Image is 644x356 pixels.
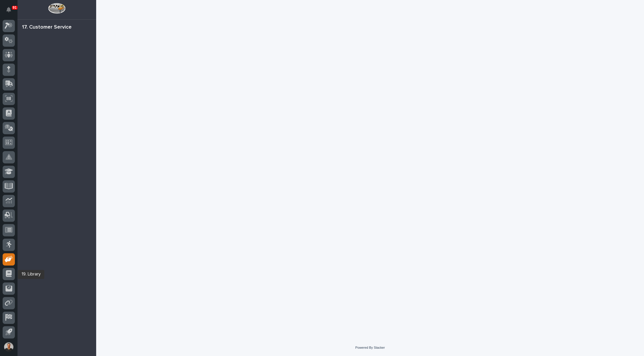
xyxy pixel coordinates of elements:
[3,4,15,16] button: Notifications
[22,24,72,31] div: 17. Customer Service
[3,341,15,353] button: users-avatar
[48,3,65,14] img: Workspace Logo
[7,7,15,16] div: Notifications91
[355,346,385,349] a: Powered By Stacker
[13,6,17,10] p: 91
